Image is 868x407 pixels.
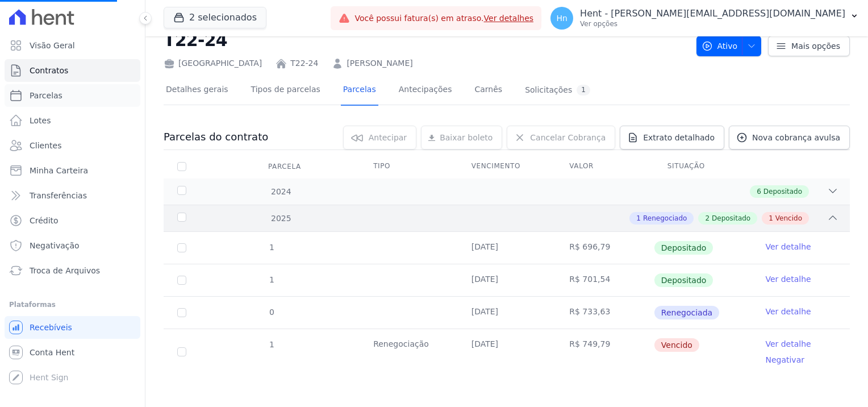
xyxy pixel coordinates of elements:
[556,232,654,264] td: R$ 696,79
[763,186,802,197] span: Depositado
[643,213,687,223] span: Renegociado
[177,276,186,285] input: Só é possível selecionar pagamentos em aberto
[5,59,140,82] a: Contratos
[30,140,61,151] span: Clientes
[556,264,654,296] td: R$ 701,54
[177,243,186,252] input: Só é possível selecionar pagamentos em aberto
[164,130,268,144] h3: Parcelas do contrato
[556,14,567,22] span: Hn
[5,184,140,207] a: Transferências
[752,132,840,143] span: Nova cobrança avulsa
[360,155,458,178] th: Tipo
[702,36,738,56] span: Ativo
[580,19,845,28] p: Ver opções
[654,306,719,319] span: Renegociada
[775,213,802,223] span: Vencido
[5,109,140,132] a: Lotes
[458,232,556,264] td: [DATE]
[696,36,762,56] button: Ativo
[654,273,713,287] span: Depositado
[177,308,186,317] input: Só é possível selecionar pagamentos em aberto
[9,298,136,312] div: Plataformas
[458,155,556,178] th: Vencimento
[525,85,590,95] div: Solicitações
[164,7,266,28] button: 2 selecionados
[765,241,811,252] a: Ver detalhe
[5,316,140,339] a: Recebíveis
[164,76,231,106] a: Detalhes gerais
[30,165,88,176] span: Minha Carteira
[354,13,533,24] span: Você possui fatura(s) em atraso.
[765,306,811,317] a: Ver detalhe
[556,329,654,375] td: R$ 749,79
[705,213,710,223] span: 2
[249,76,323,106] a: Tipos de parcelas
[757,186,761,197] span: 6
[472,76,504,106] a: Carnês
[164,57,262,69] div: [GEOGRAPHIC_DATA]
[5,34,140,57] a: Visão Geral
[290,57,318,69] a: T22-24
[654,155,752,178] th: Situação
[712,213,750,223] span: Depositado
[30,322,72,333] span: Recebíveis
[268,243,274,252] span: 1
[5,259,140,282] a: Troca de Arquivos
[5,234,140,257] a: Negativação
[397,76,454,106] a: Antecipações
[5,159,140,182] a: Minha Carteira
[268,275,274,284] span: 1
[268,308,274,317] span: 0
[30,240,80,251] span: Negativação
[636,213,641,223] span: 1
[30,215,59,226] span: Crédito
[347,57,412,69] a: [PERSON_NAME]
[556,297,654,329] td: R$ 733,63
[577,85,590,95] div: 1
[541,2,868,34] button: Hn Hent - [PERSON_NAME][EMAIL_ADDRESS][DOMAIN_NAME] Ver opções
[523,76,592,106] a: Solicitações1
[360,329,458,375] td: Renegociação
[769,213,773,223] span: 1
[5,134,140,157] a: Clientes
[654,338,699,352] span: Vencido
[458,297,556,329] td: [DATE]
[765,273,811,285] a: Ver detalhe
[765,338,811,350] a: Ver detalhe
[484,14,534,23] a: Ver detalhes
[30,90,62,101] span: Parcelas
[164,27,687,53] h2: T22-24
[620,126,724,149] a: Extrato detalhado
[30,65,68,76] span: Contratos
[30,40,75,51] span: Visão Geral
[177,347,186,356] input: default
[30,190,87,201] span: Transferências
[254,155,315,178] div: Parcela
[5,209,140,232] a: Crédito
[268,340,274,349] span: 1
[729,126,850,149] a: Nova cobrança avulsa
[5,84,140,107] a: Parcelas
[654,241,713,255] span: Depositado
[458,329,556,375] td: [DATE]
[580,8,845,19] p: Hent - [PERSON_NAME][EMAIL_ADDRESS][DOMAIN_NAME]
[768,36,850,56] a: Mais opções
[30,347,74,358] span: Conta Hent
[765,355,804,364] a: Negativar
[5,341,140,364] a: Conta Hent
[643,132,715,143] span: Extrato detalhado
[791,40,840,52] span: Mais opções
[30,115,51,126] span: Lotes
[556,155,654,178] th: Valor
[30,265,100,276] span: Troca de Arquivos
[341,76,378,106] a: Parcelas
[458,264,556,296] td: [DATE]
